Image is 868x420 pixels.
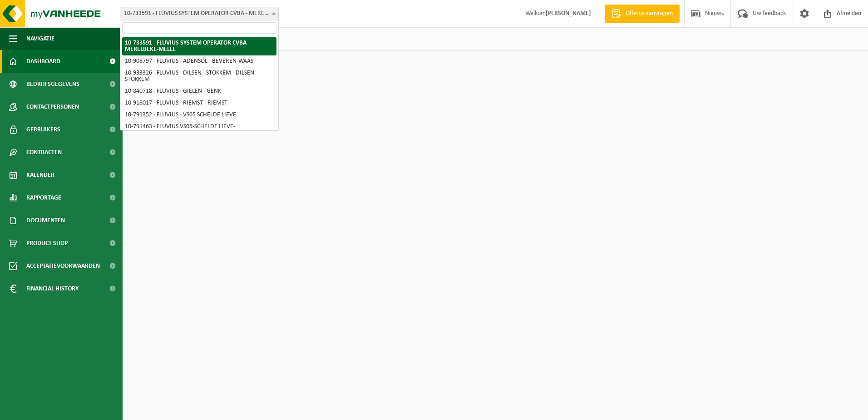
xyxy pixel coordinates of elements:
span: 10-733591 - FLUVIUS SYSTEM OPERATOR CVBA - MERELBEKE-MELLE [120,7,279,20]
span: Acceptatievoorwaarden [26,255,100,277]
span: Kalender [26,164,54,186]
span: Financial History [26,277,79,300]
li: 10-933326 - FLUVIUS - DILSEN - STOKKEM - DILSEN-STOKKEM [122,67,276,85]
span: Gebruikers [26,118,60,141]
span: Rapportage [26,186,61,209]
li: 10-791463 - FLUVIUS VS05-SCHELDE LIEVE-KLANTENKANTOOR EEKLO - EEKLO [122,121,276,139]
span: 10-733591 - FLUVIUS SYSTEM OPERATOR CVBA - MERELBEKE-MELLE [120,7,278,20]
span: Bedrijfsgegevens [26,73,79,95]
span: Navigatie [26,27,54,50]
li: 10-918017 - FLUVIUS - RIEMST - RIEMST [122,97,276,109]
a: Offerte aanvragen [605,5,680,23]
iframe: chat widget [5,400,152,420]
span: Documenten [26,209,65,232]
strong: [PERSON_NAME] [546,10,591,17]
li: 10-840718 - FLUVIUS - GIELEN - GENK [122,85,276,97]
li: 10-908797 - FLUVIUS - ADENSOL - BEVEREN-WAAS [122,55,276,67]
li: 10-733591 - FLUVIUS SYSTEM OPERATOR CVBA - MERELBEKE-MELLE [122,37,276,55]
span: Contactpersonen [26,95,79,118]
span: Contracten [26,141,62,164]
span: Product Shop [26,232,68,255]
span: Offerte aanvragen [623,9,675,18]
span: Dashboard [26,50,60,73]
li: 10-791352 - FLUVIUS - VS05 SCHELDE LIEVE [122,109,276,121]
